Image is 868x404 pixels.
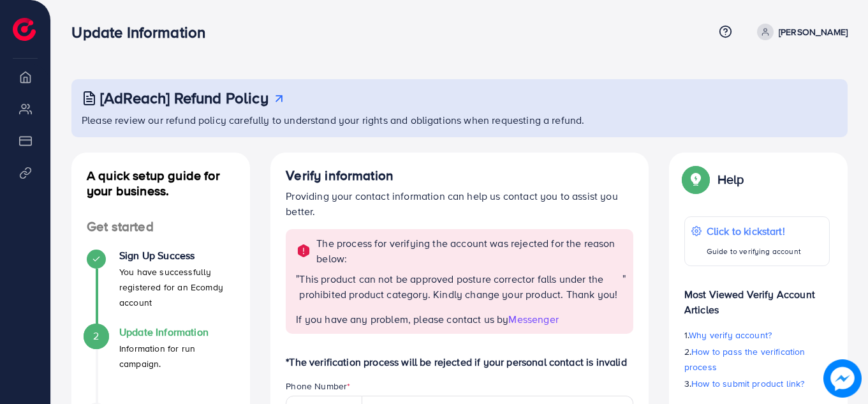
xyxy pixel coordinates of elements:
[717,172,744,187] p: Help
[691,377,804,390] span: How to submit product link?
[13,18,36,41] img: logo
[296,271,299,312] span: "
[508,312,558,326] span: Messenger
[286,188,633,219] p: Providing your contact information can help us contact you to assist you better.
[296,312,508,326] span: If you have any problem, please contact us by
[299,271,622,302] p: This product can not be approved posture corrector falls under the prohibited product category. K...
[752,24,848,40] a: [PERSON_NAME]
[119,326,235,338] h4: Update Information
[684,376,830,391] p: 3.
[119,250,235,262] h4: Sign Up Success
[119,341,235,371] p: Information for run campaign.
[684,276,830,317] p: Most Viewed Verify Account Articles
[684,345,805,373] span: How to pass the verification process
[689,329,772,341] span: Why verify account?
[93,329,99,343] span: 2
[684,168,707,191] img: Popup guide
[779,24,848,40] p: [PERSON_NAME]
[707,244,801,259] p: Guide to verifying account
[71,250,250,326] li: Sign Up Success
[684,327,830,343] p: 1.
[684,344,830,375] p: 2.
[622,271,626,312] span: "
[71,168,250,198] h4: A quick setup guide for your business.
[71,23,216,41] h3: Update Information
[296,243,311,258] img: alert
[286,168,633,184] h4: Verify information
[286,380,350,393] label: Phone Number
[286,354,633,370] p: *The verification process will be rejected if your personal contact is invalid
[119,264,235,310] p: You have successfully registered for an Ecomdy account
[823,359,862,398] img: image
[71,219,250,235] h4: Get started
[707,223,801,239] p: Click to kickstart!
[71,326,250,403] li: Update Information
[82,112,840,128] p: Please review our refund policy carefully to understand your rights and obligations when requesti...
[316,236,626,266] p: The process for verifying the account was rejected for the reason below:
[100,89,268,107] h3: [AdReach] Refund Policy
